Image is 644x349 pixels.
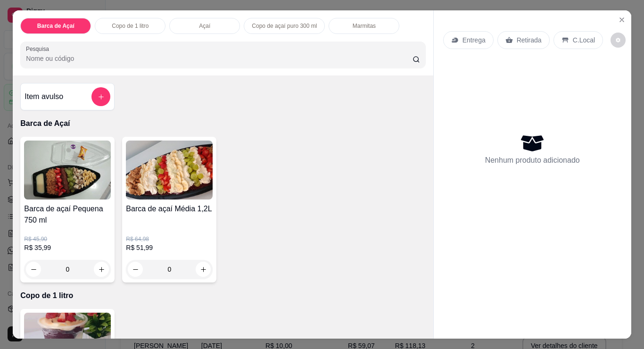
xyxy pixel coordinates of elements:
[126,141,213,199] img: product-image
[611,33,626,48] button: decrease-product-quantity
[353,22,376,30] p: Marmitas
[614,12,629,27] button: Close
[126,203,213,215] h4: Barca de açaí Média 1,2L
[24,243,111,252] p: R$ 35,99
[126,243,213,252] p: R$ 51,99
[91,87,110,106] button: add-separate-item
[26,45,52,53] label: Pesquisa
[252,22,317,30] p: Copo de açaí puro 300 ml
[517,35,542,45] p: Retirada
[26,54,413,63] input: Pesquisa
[37,22,74,30] p: Barca de Açaí
[25,91,63,102] h4: Item avulso
[485,155,580,166] p: Nenhum produto adicionado
[126,235,213,243] p: R$ 64,98
[573,35,595,45] p: C.Local
[20,118,425,129] p: Barca de Açaí
[112,22,149,30] p: Copo de 1 litro
[24,235,111,243] p: R$ 45,90
[20,290,425,301] p: Copo de 1 litro
[24,203,111,226] h4: Barca de açaí Pequena 750 ml
[24,141,111,199] img: product-image
[462,35,486,45] p: Entrega
[199,22,210,30] p: Açaí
